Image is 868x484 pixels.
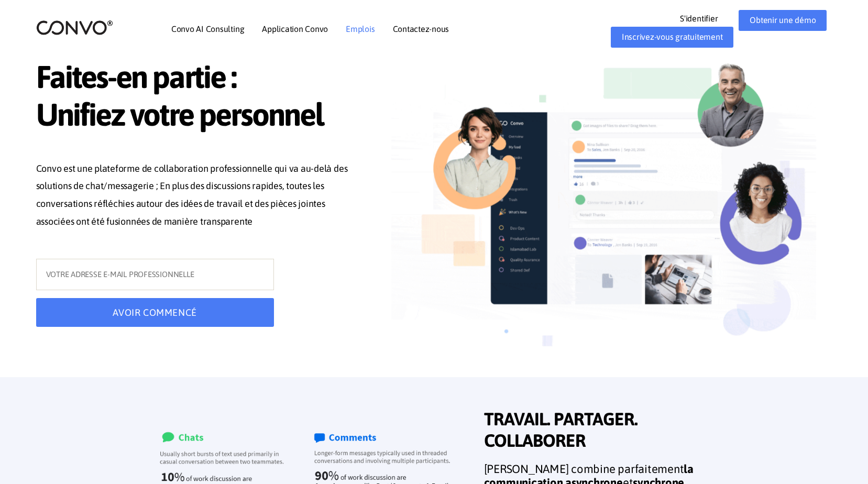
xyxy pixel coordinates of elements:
[36,19,113,36] img: logo_2.png
[36,58,359,98] span: Faites-en partie :
[484,409,725,454] span: TRAVAIL. PARTAGER. COLLABORER
[611,27,734,48] a: Inscrivez-vous gratuitement
[393,25,449,33] a: Contactez-nous
[36,298,274,327] button: AVOIR COMMENCÉ
[346,25,375,33] a: Emplois
[391,49,817,379] img: image_not_found
[739,10,827,31] a: Obtenir une démo
[262,25,328,33] a: Application Convo
[680,10,733,27] a: S'identifier
[36,96,359,136] span: Unifiez votre personnel
[36,160,359,233] p: Convo est une plateforme de collaboration professionnelle qui va au-delà des solutions de chat/me...
[171,25,244,33] a: Convo AI Consulting
[36,259,274,290] input: VOTRE ADRESSE E-MAIL PROFESSIONNELLE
